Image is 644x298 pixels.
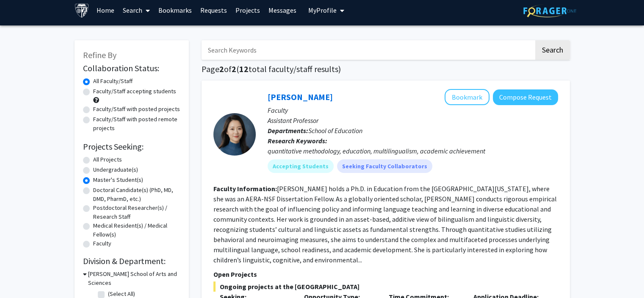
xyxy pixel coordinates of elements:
b: Departments: [268,126,308,135]
b: Research Keywords: [268,136,327,145]
a: [PERSON_NAME] [268,92,333,102]
p: Open Projects [213,269,558,279]
p: Faculty [268,105,558,115]
b: Faculty Information: [213,184,277,193]
img: ForagerOne Logo [523,4,576,17]
button: Add Ye Shen to Bookmarks [445,89,489,105]
p: Assistant Professor [268,115,558,125]
label: Postdoctoral Researcher(s) / Research Staff [93,203,180,221]
h2: Collaboration Status: [83,63,180,73]
span: 2 [219,64,224,74]
mat-chip: Accepting Students [268,159,334,173]
span: Refine By [83,50,116,60]
span: My Profile [308,6,337,14]
label: All Projects [93,155,122,164]
input: Search Keywords [202,40,534,60]
label: Faculty/Staff with posted remote projects [93,115,180,133]
label: Doctoral Candidate(s) (PhD, MD, DMD, PharmD, etc.) [93,186,180,203]
fg-read-more: [PERSON_NAME] holds a Ph.D. in Education from the [GEOGRAPHIC_DATA][US_STATE], where she was an A... [213,184,557,264]
label: Faculty [93,239,111,248]
span: Ongoing projects at the [GEOGRAPHIC_DATA] [213,281,558,292]
span: 2 [232,64,236,74]
label: All Faculty/Staff [93,77,133,86]
label: Faculty/Staff accepting students [93,87,176,96]
button: Compose Request to Ye Shen [493,89,558,105]
iframe: Chat [6,260,36,292]
label: Master's Student(s) [93,175,143,184]
span: School of Education [308,126,362,135]
span: 12 [239,64,249,74]
h2: Division & Department: [83,256,180,266]
button: Search [535,40,570,60]
h1: Page of ( total faculty/staff results) [202,64,570,74]
label: Faculty/Staff with posted projects [93,105,180,114]
div: quantitative methodology, education, multilingualism, academic achievement [268,146,558,156]
label: Medical Resident(s) / Medical Fellow(s) [93,221,180,239]
h2: Projects Seeking: [83,142,180,152]
h3: [PERSON_NAME] School of Arts and Sciences [88,270,180,287]
label: Undergraduate(s) [93,165,138,174]
img: Johns Hopkins University Logo [75,3,89,18]
mat-chip: Seeking Faculty Collaborators [337,159,432,173]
